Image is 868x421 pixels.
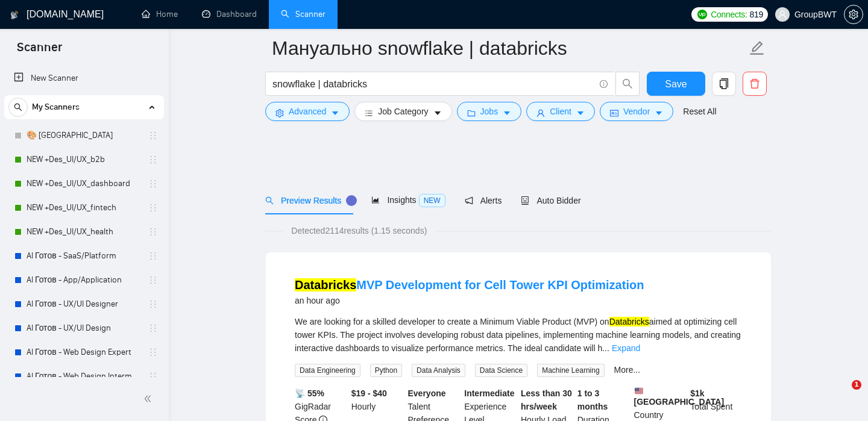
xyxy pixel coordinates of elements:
[272,76,594,92] input: Search Freelance Jobs...
[331,108,339,117] span: caret-down
[743,78,766,89] span: delete
[281,9,325,19] a: searchScanner
[14,66,154,90] a: New Scanner
[634,387,725,407] b: [GEOGRAPHIC_DATA]
[503,108,511,117] span: caret-down
[750,8,763,21] span: 819
[852,380,861,390] span: 1
[576,108,585,117] span: caret-down
[577,388,608,411] b: 1 to 3 months
[370,364,402,377] span: Python
[27,340,141,364] a: AI Готов - Web Design Expert
[371,195,445,205] span: Insights
[647,72,705,96] button: Save
[27,292,141,316] a: AI Готов - UX/UI Designer
[295,315,742,355] div: We are looking for a skilled developer to create a Minimum Viable Product (MVP) on aimed at optim...
[623,105,650,118] span: Vendor
[295,293,644,308] div: an hour ago
[295,278,356,292] mark: Databricks
[143,393,156,405] span: double-left
[265,102,350,121] button: settingAdvancedcaret-down
[8,98,28,117] button: search
[616,78,639,89] span: search
[275,108,284,117] span: setting
[7,39,72,64] span: Scanner
[467,108,476,117] span: folder
[295,388,324,398] b: 📡 55%
[480,105,498,118] span: Jobs
[419,194,445,207] span: NEW
[612,343,640,353] a: Expand
[27,148,141,172] a: NEW +Des_UI/UX_b2b
[412,364,465,377] span: Data Analysis
[408,388,446,398] b: Everyone
[697,10,707,19] img: upwork-logo.png
[27,244,141,268] a: AI Готов - SaaS/Platform
[27,123,141,148] a: 🎨 [GEOGRAPHIC_DATA]
[602,343,609,353] span: ...
[148,323,158,333] span: holder
[457,102,522,121] button: folderJobscaret-down
[711,8,747,21] span: Connects:
[521,388,572,411] b: Less than 30 hrs/week
[27,196,141,220] a: NEW +Des_UI/UX_fintech
[148,155,158,164] span: holder
[148,203,158,213] span: holder
[4,66,164,90] li: New Scanner
[142,9,178,19] a: homeHome
[295,278,644,292] a: DatabricksMVP Development for Cell Tower KPI Optimization
[148,131,158,140] span: holder
[614,365,641,375] a: More...
[844,10,863,19] a: setting
[844,5,863,24] button: setting
[521,196,580,205] span: Auto Bidder
[683,105,716,118] a: Reset All
[289,105,326,118] span: Advanced
[371,196,380,204] span: area-chart
[844,10,863,19] span: setting
[272,33,747,63] input: Scanner name...
[712,78,735,89] span: copy
[464,388,514,398] b: Intermediate
[635,387,643,395] img: 🇺🇸
[148,179,158,189] span: holder
[600,102,673,121] button: idcardVendorcaret-down
[148,299,158,309] span: holder
[265,196,352,205] span: Preview Results
[827,380,856,409] iframe: Intercom live chat
[365,108,373,117] span: bars
[378,105,428,118] span: Job Category
[27,220,141,244] a: NEW +Des_UI/UX_health
[9,103,27,111] span: search
[712,72,736,96] button: copy
[27,172,141,196] a: NEW +Des_UI/UX_dashboard
[283,224,435,237] span: Detected 2114 results (1.15 seconds)
[465,196,502,205] span: Alerts
[600,80,608,88] span: info-circle
[148,227,158,237] span: holder
[27,364,141,388] a: AI Готов - Web Design Intermediate минус Developer
[743,72,767,96] button: delete
[537,364,604,377] span: Machine Learning
[295,364,360,377] span: Data Engineering
[550,105,571,118] span: Client
[475,364,527,377] span: Data Science
[202,9,257,19] a: dashboardDashboard
[148,251,158,261] span: holder
[27,268,141,292] a: AI Готов - App/Application
[10,5,19,25] img: logo
[749,40,765,56] span: edit
[521,196,529,205] span: robot
[354,102,451,121] button: barsJob Categorycaret-down
[27,316,141,340] a: AI Готов - UX/UI Design
[610,108,618,117] span: idcard
[526,102,595,121] button: userClientcaret-down
[32,95,80,119] span: My Scanners
[346,195,357,206] div: Tooltip anchor
[690,388,704,398] b: $ 1k
[655,108,663,117] span: caret-down
[609,317,649,326] mark: Databricks
[536,108,545,117] span: user
[351,388,387,398] b: $19 - $40
[148,372,158,381] span: holder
